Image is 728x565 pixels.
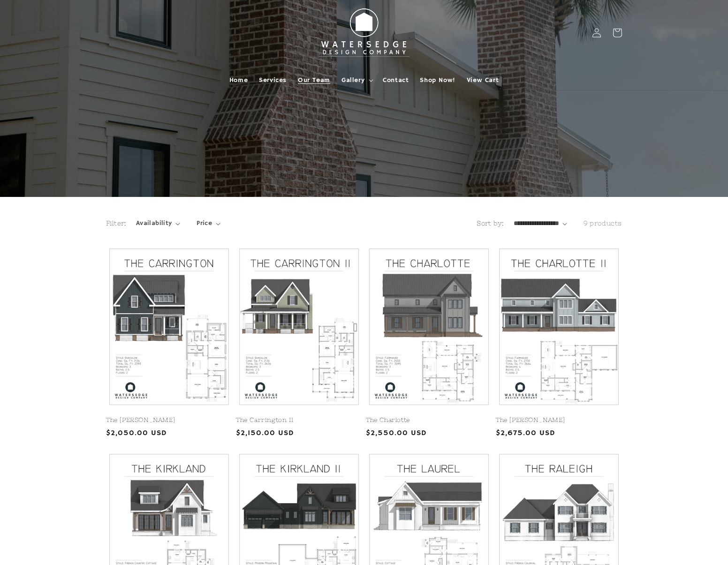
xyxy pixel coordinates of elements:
[420,76,455,84] span: Shop Now!
[106,416,232,424] a: The [PERSON_NAME]
[477,219,504,227] label: Sort by:
[236,416,362,424] a: The Carrington II
[461,70,504,90] a: View Cart
[224,70,253,90] a: Home
[136,218,172,228] span: Availability
[259,76,287,84] span: Services
[383,76,409,84] span: Contact
[414,70,461,90] a: Shop Now!
[312,4,416,62] img: Watersedge Design Co
[336,70,377,90] summary: Gallery
[467,76,499,84] span: View Cart
[292,70,336,90] a: Our Team
[298,76,330,84] span: Our Team
[136,218,180,228] summary: Availability (0 selected)
[584,219,622,227] span: 9 products
[229,76,248,84] span: Home
[197,218,220,228] summary: Price
[106,218,127,228] h2: Filter:
[377,70,414,90] a: Contact
[366,416,492,424] a: The Charlotte
[496,416,622,424] a: The [PERSON_NAME]
[197,218,212,228] span: Price
[253,70,292,90] a: Services
[341,76,364,84] span: Gallery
